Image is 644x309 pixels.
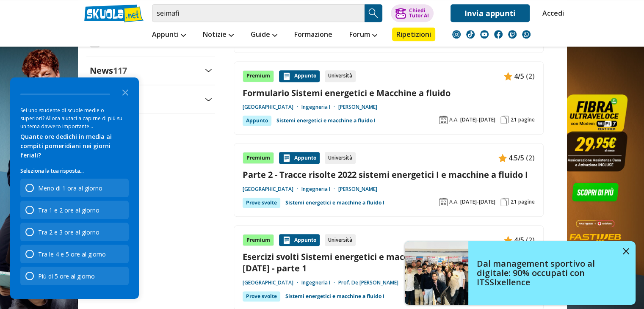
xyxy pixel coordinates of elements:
span: 4.5/5 [509,152,524,163]
a: Invia appunti [451,4,530,22]
a: Formulario Sistemi energetici e Macchine a fluido [243,87,535,99]
span: (2) [526,235,535,246]
a: Notizie [201,28,236,43]
div: Sei uno studente di scuole medie o superiori? Allora aiutaci a capirne di più su un tema davvero ... [20,106,129,130]
img: facebook [494,30,503,39]
span: (2) [526,152,535,163]
h4: Dal management sportivo al digitale: 90% occupati con ITSSIxellence [477,259,616,287]
a: Ingegneria I [301,186,338,193]
img: close [623,248,629,254]
div: Università [325,152,356,164]
p: Seleziona la tua risposta... [20,167,129,175]
a: [GEOGRAPHIC_DATA] [243,279,301,286]
div: Tra 2 e 3 ore al giorno [38,228,100,236]
img: Appunti contenuto [282,72,291,80]
a: [GEOGRAPHIC_DATA] [243,104,301,110]
img: Pagine [500,198,509,206]
div: Prove svolte [243,198,280,208]
a: Prof. De [PERSON_NAME] [338,279,398,286]
span: 4/5 [514,71,524,82]
a: [GEOGRAPHIC_DATA] [243,186,301,193]
a: Forum [347,28,379,43]
div: Survey [10,77,139,299]
div: Appunto [279,234,320,246]
img: WhatsApp [522,30,531,39]
div: Tra 2 e 3 ore al giorno [20,223,129,241]
span: pagine [518,199,535,205]
span: pagine [518,116,535,123]
div: Appunto [243,116,271,126]
div: Università [325,234,356,246]
img: Appunti contenuto [282,236,291,244]
span: 117 [113,65,127,76]
a: Sistemi energetici e macchine a fluido I [285,291,384,301]
img: Cerca appunti, riassunti o versioni [367,7,380,19]
img: Appunti contenuto [504,72,512,80]
div: Prove svolte [243,291,280,301]
a: Formazione [292,28,334,43]
span: 21 [511,199,517,205]
div: Tra 1 e 2 ore al giorno [20,201,129,219]
div: Appunto [279,152,320,164]
span: 4/5 [514,235,524,246]
div: Tra le 4 e 5 ore al giorno [20,245,129,263]
a: Ingegneria I [301,279,338,286]
span: (2) [526,71,535,82]
a: Dal management sportivo al digitale: 90% occupati con ITSSIxellence [405,241,636,305]
a: [PERSON_NAME] [338,186,377,193]
img: Pagine [500,116,509,124]
button: Search Button [365,4,382,22]
a: Esercizi svolti Sistemi energetici e macchine a fluido 1 A.A. [DATE]- [DATE] - parte 1 [243,251,535,274]
div: Meno di 1 ora al giorno [20,179,129,197]
span: A.A. [449,199,459,205]
div: Premium [243,152,274,164]
img: Anno accademico [439,198,448,206]
div: Meno di 1 ora al giorno [38,184,102,192]
img: Apri e chiudi sezione [205,69,212,72]
span: 21 [511,116,517,123]
div: Università [325,70,356,82]
img: Appunti contenuto [504,236,512,244]
img: Apri e chiudi sezione [205,98,212,101]
img: Appunti contenuto [498,154,507,162]
img: tiktok [466,30,475,39]
div: Premium [243,70,274,82]
img: Anno accademico [439,116,448,124]
a: Guide [249,28,279,43]
input: Cerca appunti, riassunti o versioni [152,4,365,22]
img: youtube [480,30,489,39]
div: Più di 5 ore al giorno [20,267,129,285]
img: twitch [508,30,517,39]
span: [DATE]-[DATE] [460,116,495,123]
a: Sistemi energetici e macchine a fluido I [276,116,376,126]
a: Ripetizioni [392,28,435,41]
a: [PERSON_NAME] [338,104,377,110]
span: A.A. [449,116,459,123]
img: instagram [452,30,461,39]
div: Quante ore dedichi in media ai compiti pomeridiani nei giorni feriali? [20,132,129,160]
div: Appunto [279,70,320,82]
a: Sistemi energetici e macchine a fluido I [285,198,384,208]
div: Tra le 4 e 5 ore al giorno [38,250,106,258]
span: [DATE]-[DATE] [460,199,495,205]
button: ChiediTutor AI [391,4,434,22]
div: Chiedi Tutor AI [409,8,428,18]
a: Ingegneria I [301,104,338,110]
button: Close the survey [117,83,134,100]
label: News [90,65,127,76]
a: Accedi [542,4,560,22]
div: Più di 5 ore al giorno [38,272,95,280]
div: Premium [243,234,274,246]
img: Appunti contenuto [282,154,291,162]
div: Tra 1 e 2 ore al giorno [38,206,100,214]
a: Appunti [150,28,188,43]
a: Parte 2 - Tracce risolte 2022 sistemi energetici I e macchine a fluido I [243,169,535,180]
